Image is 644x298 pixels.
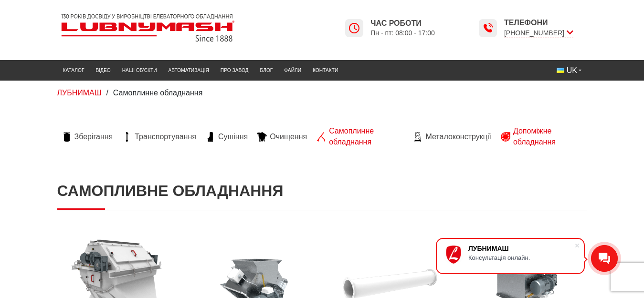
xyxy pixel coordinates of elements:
[201,132,253,142] a: Сушіння
[218,132,248,142] span: Сушіння
[307,62,344,78] a: Контакти
[504,28,573,38] span: [PHONE_NUMBER]
[278,62,307,78] a: Файли
[329,126,403,147] span: Самоплинне обладнання
[370,18,435,29] span: Час роботи
[270,132,307,142] span: Очищення
[504,18,573,28] span: Телефони
[557,68,564,73] img: Українська
[57,172,587,210] h1: Самопливне обладнання
[496,126,587,147] a: Допоміжне обладнання
[370,29,435,38] span: Пн - пт: 08:00 - 17:00
[215,62,254,78] a: Про завод
[468,245,574,252] div: ЛУБНИМАШ
[163,62,215,78] a: Автоматизація
[551,62,587,79] button: UK
[567,65,577,76] span: UK
[90,62,116,78] a: Відео
[57,10,239,46] img: Lubnymash
[116,62,163,78] a: Наші об’єкти
[57,89,102,97] a: ЛУБНИМАШ
[113,89,202,97] span: Самоплинне обладнання
[408,132,496,142] a: Металоконструкції
[513,126,582,147] span: Допоміжне обладнання
[135,132,196,142] span: Транспортування
[482,22,494,34] img: Lubnymash time icon
[117,132,201,142] a: Транспортування
[253,132,312,142] a: Очищення
[57,132,118,142] a: Зберігання
[425,132,491,142] span: Металоконструкції
[106,89,108,97] span: /
[74,132,113,142] span: Зберігання
[348,22,360,34] img: Lubnymash time icon
[254,62,279,78] a: Блог
[57,62,90,78] a: Каталог
[312,126,408,147] a: Самоплинне обладнання
[468,254,574,261] div: Консультація онлайн.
